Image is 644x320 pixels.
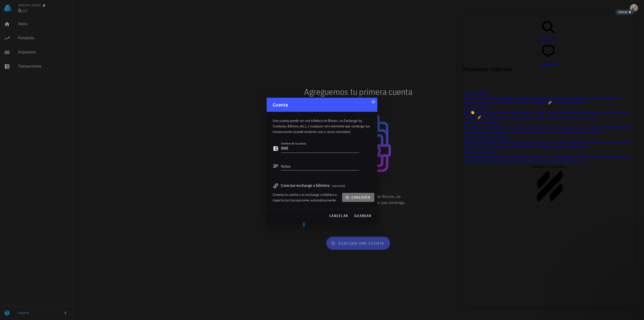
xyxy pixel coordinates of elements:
[332,184,345,188] span: (opcional)
[463,17,634,306] iframe: Help Scout Beacon - Live Chat, Contact Form, and Knowledge Base
[281,141,306,145] label: Nombre de la cuenta
[342,193,374,202] button: conexión
[352,211,373,220] button: guardar
[273,192,339,203] div: Conecta tu cuenta a tu exchange o billetera e importa tus transacciones automáticamente.
[273,182,371,189] div: Conectar exchange o billetera
[354,214,371,218] span: guardar
[618,10,628,14] span: Cerrar
[267,98,377,112] div: Cuenta
[273,112,371,137] div: Una cuenta puede ser una billetera de Bitcoin, un Exchange (ej. Coinbase, Bitfinex, etc.), o cual...
[329,214,348,218] span: cancelar
[346,195,370,200] span: conexión
[615,10,634,15] button: Cerrar
[327,211,350,220] button: cancelar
